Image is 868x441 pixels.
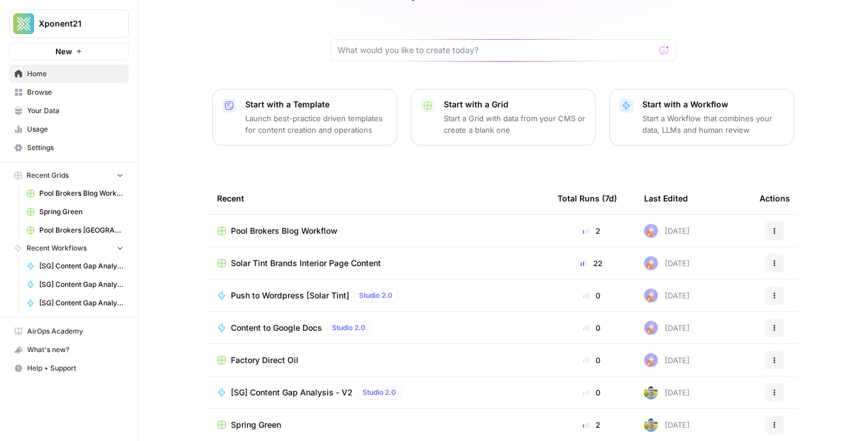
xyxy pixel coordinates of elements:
[217,386,539,399] a: [SG] Content Gap Analysis - V2Studio 2.0
[217,419,539,431] a: Spring Green
[21,275,129,294] a: [SG] Content Gap Analysis - o3
[558,257,626,269] div: 22
[9,359,129,378] button: Help + Support
[27,87,124,98] span: Browse
[27,363,124,373] span: Help + Support
[39,207,124,217] span: Spring Green
[231,419,281,431] span: Spring Green
[644,289,690,302] div: [DATE]
[359,290,392,301] span: Studio 2.0
[217,257,539,269] a: Solar Tint Brands Interior Page Content
[217,289,539,302] a: Push to Wordpress [Solar Tint]Studio 2.0
[39,261,124,271] span: [SG] Content Gap Analysis - V2
[644,418,690,432] div: [DATE]
[39,18,108,29] span: Xponent21
[21,184,129,203] a: Pool Brokers Blog Workflow
[644,289,658,302] img: ly0f5newh3rn50akdwmtp9dssym0
[9,240,129,257] button: Recent Workflows
[759,182,790,214] div: Actions
[39,298,124,308] span: [SG] Content Gap Analysis
[27,143,124,153] span: Settings
[39,188,124,199] span: Pool Brokers Blog Workflow
[9,322,129,341] a: AirOps Academy
[10,341,128,358] div: What's new?
[55,46,72,57] span: New
[217,182,539,214] div: Recent
[558,322,626,334] div: 0
[9,120,129,139] a: Usage
[245,99,387,110] p: Start with a Template
[644,256,690,270] div: [DATE]
[644,353,658,367] img: ly0f5newh3rn50akdwmtp9dssym0
[27,106,124,116] span: Your Data
[644,321,690,335] div: [DATE]
[9,65,129,83] a: Home
[217,225,539,237] a: Pool Brokers Blog Workflow
[217,321,539,335] a: Content to Google DocsStudio 2.0
[642,113,784,136] p: Start a Workflow that combines your data, LLMs and human review
[444,99,586,110] p: Start with a Grid
[27,170,69,181] span: Recent Grids
[644,353,690,367] div: [DATE]
[21,221,129,240] a: Pool Brokers [GEOGRAPHIC_DATA]
[332,323,365,333] span: Studio 2.0
[644,321,658,335] img: ly0f5newh3rn50akdwmtp9dssym0
[9,83,129,102] a: Browse
[558,419,626,431] div: 2
[644,224,658,238] img: ly0f5newh3rn50akdwmtp9dssym0
[27,243,87,253] span: Recent Workflows
[558,225,626,237] div: 2
[644,386,658,399] img: 7o9iy2kmmc4gt2vlcbjqaas6vz7k
[644,182,688,214] div: Last Edited
[644,256,658,270] img: ly0f5newh3rn50akdwmtp9dssym0
[27,69,124,79] span: Home
[338,44,655,56] input: What would you like to create today?
[39,279,124,290] span: [SG] Content Gap Analysis - o3
[9,167,129,184] button: Recent Grids
[411,89,596,145] button: Start with a GridStart a Grid with data from your CMS or create a blank one
[21,257,129,275] a: [SG] Content Gap Analysis - V2
[21,203,129,221] a: Spring Green
[231,387,353,398] span: [SG] Content Gap Analysis - V2
[9,102,129,120] a: Your Data
[231,225,338,237] span: Pool Brokers Blog Workflow
[644,386,690,399] div: [DATE]
[231,290,349,301] span: Push to Wordpress [Solar Tint]
[231,257,381,269] span: Solar Tint Brands Interior Page Content
[644,224,690,238] div: [DATE]
[231,322,322,334] span: Content to Google Docs
[27,326,124,337] span: AirOps Academy
[9,139,129,157] a: Settings
[9,9,129,38] button: Workspace: Xponent21
[642,99,784,110] p: Start with a Workflow
[558,290,626,301] div: 0
[558,182,617,214] div: Total Runs (7d)
[558,387,626,398] div: 0
[217,354,539,366] a: Factory Direct Oil
[558,354,626,366] div: 0
[231,354,298,366] span: Factory Direct Oil
[609,89,794,145] button: Start with a WorkflowStart a Workflow that combines your data, LLMs and human review
[644,418,658,432] img: 7o9iy2kmmc4gt2vlcbjqaas6vz7k
[9,43,129,60] button: New
[362,387,396,398] span: Studio 2.0
[245,113,387,136] p: Launch best-practice driven templates for content creation and operations
[13,13,34,34] img: Xponent21 Logo
[444,113,586,136] p: Start a Grid with data from your CMS or create a blank one
[212,89,397,145] button: Start with a TemplateLaunch best-practice driven templates for content creation and operations
[39,225,124,236] span: Pool Brokers [GEOGRAPHIC_DATA]
[27,124,124,134] span: Usage
[21,294,129,312] a: [SG] Content Gap Analysis
[9,341,129,359] button: What's new?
